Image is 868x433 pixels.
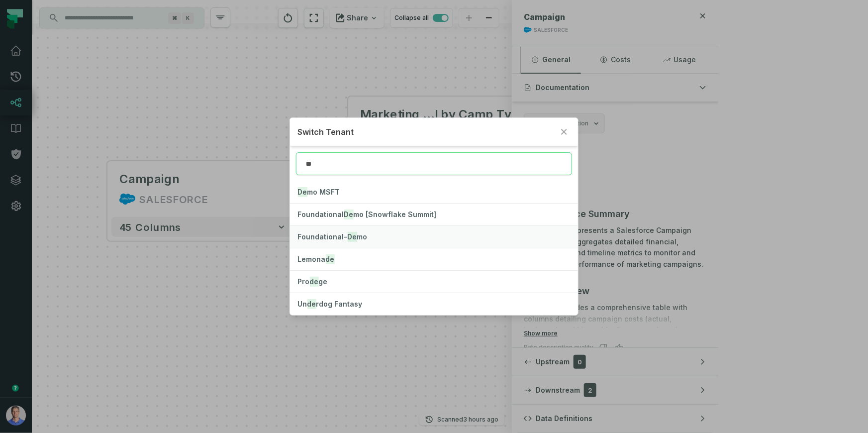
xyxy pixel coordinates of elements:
[298,188,340,196] span: mo MSFT
[290,204,579,225] button: FoundationalDemo [Snowflake Summit]
[298,210,437,218] span: Foundational mo [Snowflake Summit]
[290,181,579,203] button: Demo MSFT
[310,277,319,287] mark: de
[290,271,579,293] button: Prodege
[307,299,316,309] mark: de
[298,255,335,263] span: Lemona
[344,210,354,219] mark: De
[298,300,363,308] span: Un rdog Fantasy
[290,293,579,315] button: Underdog Fantasy
[298,126,555,138] h2: Switch Tenant
[298,187,307,197] mark: De
[290,226,579,248] button: Foundational-Demo
[290,248,579,270] button: Lemonade
[298,277,328,286] span: Pro ge
[348,232,357,242] mark: De
[298,232,368,241] span: Foundational- mo
[558,126,570,138] button: Close
[326,254,335,264] mark: de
